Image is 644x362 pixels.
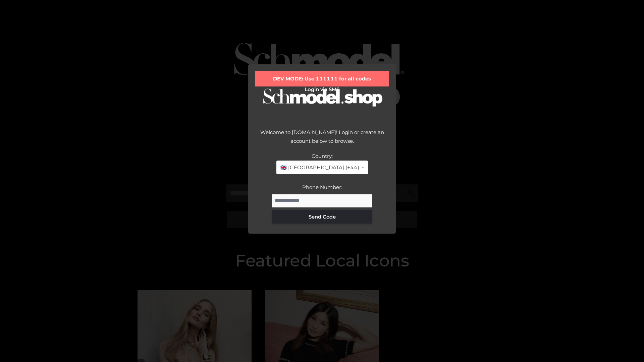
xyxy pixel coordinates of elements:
[255,128,389,152] div: Welcome to [DOMAIN_NAME]! Login or create an account below to browse.
[272,210,372,224] button: Send Code
[255,71,389,86] div: DEV MODE: Use 111111 for all codes
[302,184,342,190] label: Phone Number:
[312,153,333,159] label: Country:
[255,86,389,93] h2: Login via SMS
[280,163,359,172] span: 🇬🇧 [GEOGRAPHIC_DATA] (+44)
